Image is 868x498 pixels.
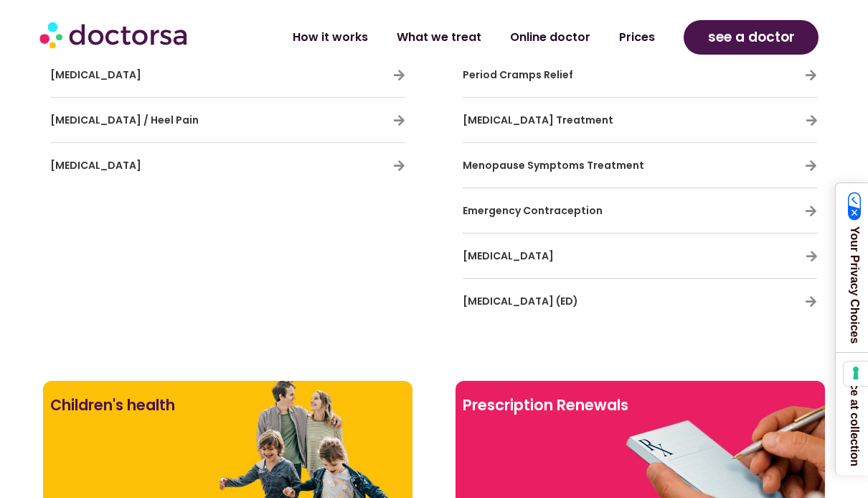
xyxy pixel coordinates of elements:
[684,20,819,55] a: see a doctor
[496,21,605,54] a: Online doctor
[463,68,573,82] span: Period Cramps Relief
[605,21,669,54] a: Prices
[50,68,141,82] span: [MEDICAL_DATA]
[382,21,496,54] a: What we treat
[50,113,199,127] span: [MEDICAL_DATA] / Heel Pain
[463,294,578,308] span: [MEDICAL_DATA] (ED)
[844,361,868,386] button: Your consent preferences for tracking technologies
[463,158,644,172] span: Menopause Symptoms Treatment
[848,192,862,221] img: California Consumer Privacy Act (CCPA) Opt-Out Icon
[50,158,141,172] span: [MEDICAL_DATA]
[50,388,405,423] h2: Children's health
[463,113,613,127] span: [MEDICAL_DATA] Treatment
[463,249,554,263] span: [MEDICAL_DATA]
[235,21,669,54] nav: Menu
[463,388,818,423] h2: Prescription Renewals
[708,26,795,49] span: see a doctor
[278,21,382,54] a: How it works
[463,203,603,218] span: Emergency Contraception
